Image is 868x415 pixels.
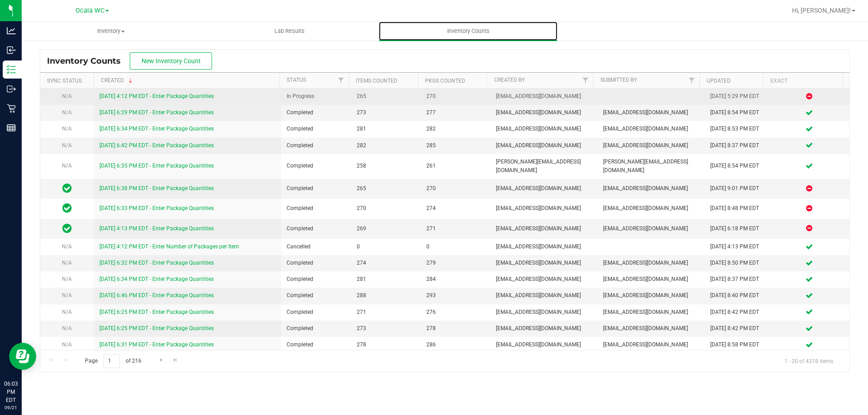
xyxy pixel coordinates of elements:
[99,260,214,266] a: [DATE] 6:32 PM EDT - Enter Package Quantities
[62,260,72,266] span: N/A
[426,275,485,284] span: 284
[287,204,345,213] span: Completed
[7,65,16,74] inline-svg: Inventory
[710,141,764,150] div: [DATE] 8:37 PM EDT
[710,184,764,193] div: [DATE] 9:01 PM EDT
[47,78,82,84] a: Sync Status
[496,92,592,101] span: [EMAIL_ADDRESS][DOMAIN_NAME]
[603,340,699,349] span: [EMAIL_ADDRESS][DOMAIN_NAME]
[62,243,72,250] span: N/A
[99,109,214,116] a: [DATE] 6:29 PM EDT - Enter Package Quantities
[603,275,699,284] span: [EMAIL_ADDRESS][DOMAIN_NAME]
[357,108,415,117] span: 273
[426,308,485,317] span: 276
[684,73,699,88] a: Filter
[357,204,415,213] span: 270
[169,354,182,366] a: Go to the last page
[7,46,16,55] inline-svg: Inbound
[62,202,72,214] span: In Sync
[62,325,72,331] span: N/A
[710,340,764,349] div: [DATE] 8:58 PM EDT
[357,275,415,284] span: 281
[496,141,592,150] span: [EMAIL_ADDRESS][DOMAIN_NAME]
[496,291,592,300] span: [EMAIL_ADDRESS][DOMAIN_NAME]
[426,340,485,349] span: 286
[287,224,345,233] span: Completed
[707,78,731,84] a: Updated
[710,324,764,333] div: [DATE] 8:42 PM EDT
[357,242,415,251] span: 0
[47,56,130,66] span: Inventory Counts
[496,125,592,133] span: [EMAIL_ADDRESS][DOMAIN_NAME]
[426,92,485,101] span: 270
[62,341,72,348] span: N/A
[357,291,415,300] span: 288
[710,291,764,300] div: [DATE] 8:40 PM EDT
[496,158,592,175] span: [PERSON_NAME][EMAIL_ADDRESS][DOMAIN_NAME]
[710,224,764,233] div: [DATE] 6:18 PM EDT
[287,184,345,193] span: Completed
[357,141,415,150] span: 282
[496,242,592,251] span: [EMAIL_ADDRESS][DOMAIN_NAME]
[287,259,345,267] span: Completed
[603,259,699,267] span: [EMAIL_ADDRESS][DOMAIN_NAME]
[287,77,306,83] a: Status
[99,126,214,132] a: [DATE] 6:34 PM EDT - Enter Package Quantities
[62,276,72,282] span: N/A
[287,125,345,133] span: Completed
[9,343,36,370] iframe: Resource center
[4,404,18,411] p: 09/21
[62,93,72,99] span: N/A
[496,184,592,193] span: [EMAIL_ADDRESS][DOMAIN_NAME]
[62,142,72,149] span: N/A
[426,184,485,193] span: 270
[603,108,699,117] span: [EMAIL_ADDRESS][DOMAIN_NAME]
[200,22,379,41] a: Lab Results
[4,380,18,404] p: 06:03 PM EDT
[7,104,16,113] inline-svg: Retail
[426,204,485,213] span: 274
[99,205,214,211] a: [DATE] 6:33 PM EDT - Enter Package Quantities
[603,184,699,193] span: [EMAIL_ADDRESS][DOMAIN_NAME]
[287,141,345,150] span: Completed
[603,308,699,317] span: [EMAIL_ADDRESS][DOMAIN_NAME]
[496,340,592,349] span: [EMAIL_ADDRESS][DOMAIN_NAME]
[287,242,345,251] span: Cancelled
[763,73,843,89] th: Exact
[287,92,345,101] span: In Progress
[7,123,16,132] inline-svg: Reports
[710,108,764,117] div: [DATE] 8:54 PM EDT
[357,184,415,193] span: 265
[99,276,214,282] a: [DATE] 6:34 PM EDT - Enter Package Quantities
[710,92,764,101] div: [DATE] 5:29 PM EDT
[710,162,764,170] div: [DATE] 8:54 PM EDT
[99,163,214,169] a: [DATE] 6:35 PM EDT - Enter Package Quantities
[357,308,415,317] span: 271
[777,354,840,368] span: 1 - 20 of 4318 items
[435,27,502,35] span: Inventory Counts
[334,73,349,88] a: Filter
[104,354,120,368] input: 1
[99,225,214,232] a: [DATE] 4:13 PM EDT - Enter Package Quantities
[99,325,214,331] a: [DATE] 6:25 PM EDT - Enter Package Quantities
[287,308,345,317] span: Completed
[262,27,317,35] span: Lab Results
[287,275,345,284] span: Completed
[494,77,525,83] a: Created By
[425,78,465,84] a: Pkgs Counted
[426,224,485,233] span: 271
[496,204,592,213] span: [EMAIL_ADDRESS][DOMAIN_NAME]
[379,22,557,41] a: Inventory Counts
[496,275,592,284] span: [EMAIL_ADDRESS][DOMAIN_NAME]
[22,27,200,35] span: Inventory
[426,125,485,133] span: 282
[710,259,764,267] div: [DATE] 8:50 PM EDT
[600,77,637,83] a: Submitted By
[99,292,214,298] a: [DATE] 6:46 PM EDT - Enter Package Quantities
[357,92,415,101] span: 265
[496,224,592,233] span: [EMAIL_ADDRESS][DOMAIN_NAME]
[357,259,415,267] span: 274
[603,324,699,333] span: [EMAIL_ADDRESS][DOMAIN_NAME]
[142,57,201,65] span: New Inventory Count
[426,259,485,267] span: 279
